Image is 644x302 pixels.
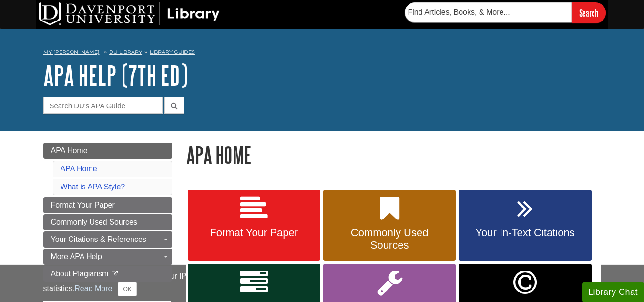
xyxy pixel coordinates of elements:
[51,270,109,278] span: About Plagiarism
[43,61,188,90] a: APA Help (7th Ed)
[323,190,456,261] a: Commonly Used Sources
[405,2,572,22] input: Find Articles, Books, & More...
[51,218,137,226] span: Commonly Used Sources
[43,214,172,230] a: Commonly Used Sources
[43,197,172,213] a: Format Your Paper
[150,49,195,55] a: Library Guides
[572,2,606,23] input: Search
[51,235,146,243] span: Your Citations & References
[39,2,220,25] img: DU Library
[43,48,100,56] a: My [PERSON_NAME]
[330,227,449,251] span: Commonly Used Sources
[43,249,172,265] a: More APA Help
[111,271,119,277] i: This link opens in a new window
[186,143,601,167] h1: APA Home
[51,201,115,209] span: Format Your Paper
[61,165,97,173] a: APA Home
[43,46,601,61] nav: breadcrumb
[51,146,88,155] span: APA Home
[43,231,172,248] a: Your Citations & References
[43,143,172,159] a: APA Home
[195,227,313,239] span: Format Your Paper
[459,190,591,261] a: Your In-Text Citations
[188,190,320,261] a: Format Your Paper
[405,2,606,23] form: Searches DU Library's articles, books, and more
[43,266,172,282] a: About Plagiarism
[43,97,163,114] input: Search DU's APA Guide
[109,49,142,55] a: DU Library
[466,227,584,239] span: Your In-Text Citations
[61,183,125,191] a: What is APA Style?
[582,282,644,302] button: Library Chat
[51,252,102,260] span: More APA Help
